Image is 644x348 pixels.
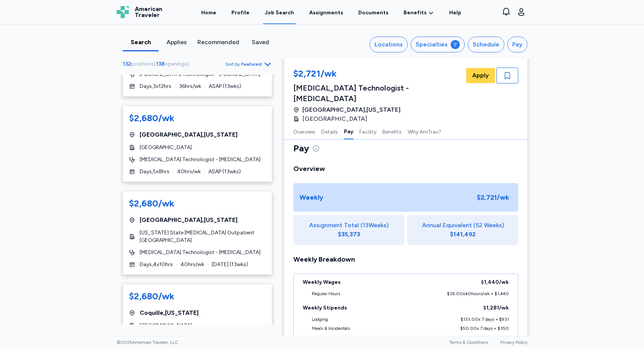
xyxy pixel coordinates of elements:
[293,254,518,265] div: Weekly Breakdown
[123,60,192,68] div: ( )
[131,61,154,67] span: positions
[481,279,509,286] div: $1,440 /wk
[225,60,272,69] button: Sort byFeatured
[422,221,472,230] span: Annual Equivalent
[140,216,237,225] span: [GEOGRAPHIC_DATA] , [US_STATE]
[309,221,359,230] span: Assignment Total
[123,61,131,67] span: 132
[140,156,260,163] span: [MEDICAL_DATA] Technologist - [MEDICAL_DATA]
[129,290,174,302] div: $2,680/wk
[140,322,192,330] span: [GEOGRAPHIC_DATA]
[303,304,347,312] div: Weekly Stipends
[302,105,401,114] span: [GEOGRAPHIC_DATA] , [US_STATE]
[129,112,174,124] div: $2,680/wk
[140,83,171,90] span: Days , 3 x 12 hrs
[156,61,165,67] span: 138
[293,123,315,139] button: Overview
[165,61,187,67] span: openings
[140,144,192,151] span: [GEOGRAPHIC_DATA]
[460,325,509,331] div: $50.00 x 7 days = $350
[303,279,340,286] div: Weekly Wages
[293,142,309,154] span: Pay
[473,40,499,49] div: Schedule
[507,37,527,52] button: Pay
[293,83,465,104] div: [MEDICAL_DATA] Technologist - [MEDICAL_DATA]
[265,9,294,17] div: Job Search
[126,38,156,47] div: Search
[461,316,509,322] div: $133.00 x 7 days = $931
[140,229,266,244] span: [US_STATE] State [MEDICAL_DATA] Outpatient [GEOGRAPHIC_DATA]
[404,9,434,17] a: Benefits
[338,230,360,239] div: $35,373
[374,40,403,49] div: Locations
[411,37,465,52] button: Specialties
[447,291,509,297] div: $36.00 x 40 hours/wk = $1,440
[449,340,488,345] a: Terms & Conditions
[179,83,201,90] span: 36 hrs/wk
[408,123,441,139] button: Why AmTrav?
[512,40,522,49] div: Pay
[472,71,489,80] span: Apply
[466,68,495,83] button: Apply
[241,61,262,67] span: Featured
[299,192,323,203] div: Weekly
[197,38,239,47] div: Recommended
[321,123,338,139] button: Details
[180,261,204,268] span: 40 hrs/wk
[140,261,173,268] span: Days , 4 x 10 hrs
[140,168,169,176] span: Days , 5 x 8 hrs
[209,83,241,90] span: ASAP ( 13 wks)
[361,221,388,230] span: ( 13 Weeks)
[293,163,518,174] div: Overview
[500,340,527,345] a: Privacy Policy
[483,304,509,312] div: $1,281 /wk
[370,37,408,52] button: Locations
[312,291,340,297] div: Regular Hours
[263,1,296,24] a: Job Search
[117,339,178,345] span: © 2025 American Traveler, LLC
[140,130,237,139] span: [GEOGRAPHIC_DATA] , [US_STATE]
[140,308,199,317] span: Coquille , [US_STATE]
[382,123,402,139] button: Benefits
[245,38,275,47] div: Saved
[302,114,367,123] span: [GEOGRAPHIC_DATA]
[212,261,248,268] span: [DATE] ( 13 wks)
[312,316,328,322] div: Lodging
[162,38,191,47] div: Applies
[450,230,476,239] div: $141,492
[225,61,240,67] span: Sort by
[117,6,129,18] img: Logo
[404,9,427,17] span: Benefits
[474,189,512,206] div: $2,721 /wk
[473,221,504,230] span: (52 Weeks)
[312,325,350,331] div: Meals & Incidentals
[129,197,174,209] div: $2,680/wk
[359,123,376,139] button: Facility
[135,6,162,18] span: American Traveler
[140,249,260,256] span: [MEDICAL_DATA] Technologist - [MEDICAL_DATA]
[416,40,448,49] div: Specialties
[344,123,353,139] button: Pay
[177,168,201,176] span: 40 hrs/wk
[208,168,241,176] span: ASAP ( 13 wks)
[468,37,504,52] button: Schedule
[293,68,465,81] div: $2,721/wk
